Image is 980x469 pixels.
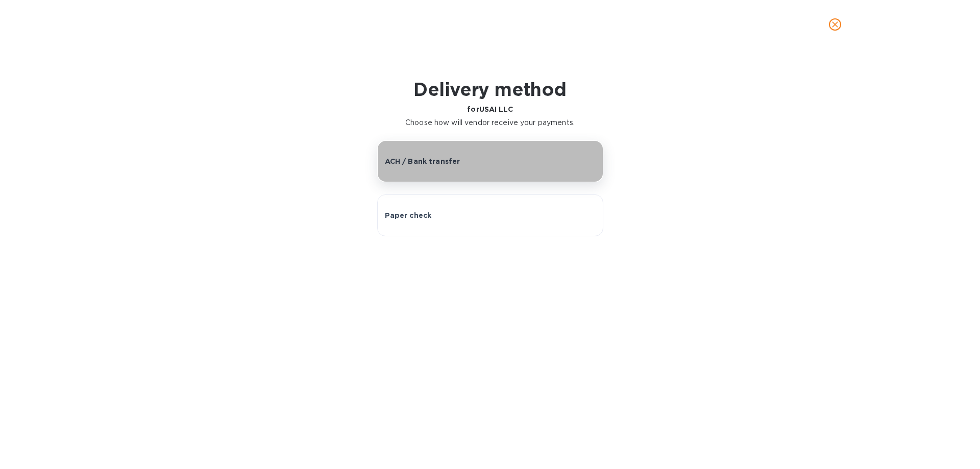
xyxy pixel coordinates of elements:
button: close [823,12,847,37]
p: Paper check [385,210,432,220]
button: Paper check [377,194,603,236]
p: Choose how will vendor receive your payments. [405,117,575,128]
button: ACH / Bank transfer [377,140,603,182]
p: ACH / Bank transfer [385,156,460,166]
h1: Delivery method [405,79,575,100]
b: for USAI LLC [467,105,512,113]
